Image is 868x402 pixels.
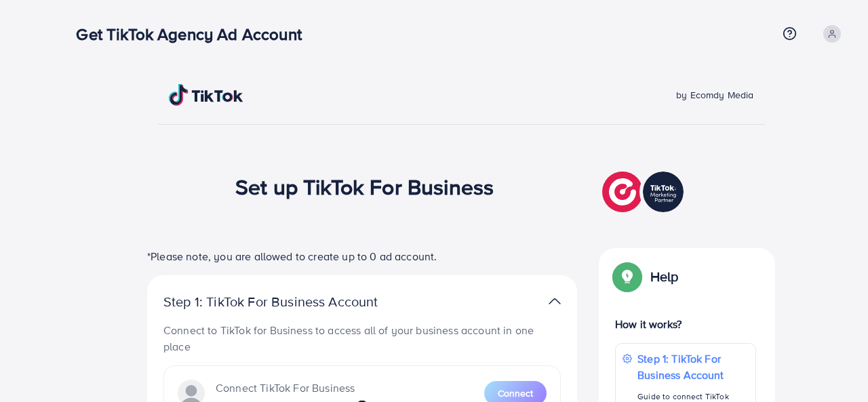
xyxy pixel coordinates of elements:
[615,316,756,332] p: How it works?
[676,88,753,102] span: by Ecomdy Media
[169,84,243,106] img: TikTok
[235,174,494,199] h1: Set up TikTok For Business
[602,168,687,216] img: TikTok partner
[147,248,577,264] p: *Please note, you are allowed to create up to 0 ad account.
[549,292,561,311] img: TikTok partner
[650,268,679,285] p: Help
[615,264,639,289] img: Popup guide
[163,294,421,310] p: Step 1: TikTok For Business Account
[637,350,749,383] p: Step 1: TikTok For Business Account
[76,24,312,44] h3: Get TikTok Agency Ad Account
